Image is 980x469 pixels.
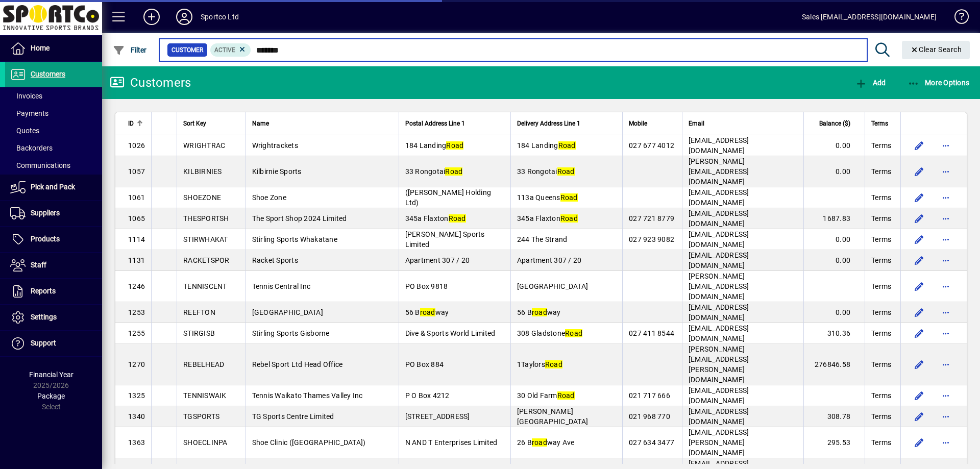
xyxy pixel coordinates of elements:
span: [PERSON_NAME][GEOGRAPHIC_DATA] [517,407,588,426]
span: Dive & Sports World Limited [405,329,496,337]
button: Edit [911,231,927,248]
em: Road [560,193,578,202]
div: Mobile [629,118,676,129]
span: Support [31,339,56,347]
span: Reports [31,287,56,295]
button: Edit [911,210,927,227]
td: 0.00 [803,229,865,250]
span: Payments [10,109,48,117]
button: Edit [911,408,927,425]
span: 1Taylors [517,360,562,368]
span: 1057 [128,167,145,176]
span: Terms [871,328,891,338]
span: Terms [871,255,891,265]
td: 310.36 [803,323,865,344]
span: Quotes [10,127,39,135]
span: 1131 [128,256,145,264]
a: Staff [5,253,102,278]
span: Terms [871,140,891,151]
a: Reports [5,279,102,304]
span: Backorders [10,144,53,152]
a: Settings [5,305,102,330]
button: Edit [911,356,927,373]
em: Road [446,141,463,150]
span: Terms [871,192,891,203]
em: Road [557,391,575,400]
span: 33 Rongotai [517,167,575,176]
span: [PERSON_NAME] Sports Limited [405,230,485,249]
span: Terms [871,437,891,448]
span: Postal Address Line 1 [405,118,465,129]
span: ID [128,118,134,129]
span: Products [31,235,60,243]
span: Suppliers [31,209,60,217]
em: road [420,308,435,316]
button: More Options [905,73,972,92]
span: [EMAIL_ADDRESS][DOMAIN_NAME] [689,324,749,342]
em: Road [558,141,576,150]
em: Road [445,167,462,176]
td: 308.78 [803,406,865,427]
span: [PERSON_NAME][EMAIL_ADDRESS][DOMAIN_NAME] [689,272,749,301]
span: 027 634 3477 [629,438,674,447]
span: [STREET_ADDRESS] [405,412,470,421]
span: P O Box 4212 [405,391,450,400]
div: Name [252,118,393,129]
span: [GEOGRAPHIC_DATA] [252,308,323,316]
span: 027 721 8779 [629,214,674,223]
button: More options [938,252,954,268]
em: Road [557,167,575,176]
span: Terms [871,234,891,244]
span: 345a Flaxton [517,214,578,223]
span: [PERSON_NAME][EMAIL_ADDRESS][DOMAIN_NAME] [689,157,749,186]
span: Delivery Address Line 1 [517,118,580,129]
span: Terms [871,390,891,401]
button: More options [938,304,954,320]
button: Edit [911,278,927,294]
button: Add [135,8,168,26]
button: More options [938,356,954,373]
button: More options [938,189,954,206]
button: More options [938,325,954,341]
span: TG Sports Centre Limited [252,412,334,421]
a: Support [5,331,102,356]
td: 0.00 [803,250,865,271]
div: Customers [110,75,191,91]
button: Edit [911,304,927,320]
button: More options [938,434,954,451]
span: Terms [871,118,888,129]
span: Invoices [10,92,42,100]
span: Sort Key [183,118,206,129]
span: THESPORTSH [183,214,229,223]
span: Stirling Sports Gisborne [252,329,330,337]
button: More options [938,210,954,227]
span: ([PERSON_NAME] Holding Ltd) [405,188,492,207]
span: 30 Old Farm [517,391,575,400]
span: [EMAIL_ADDRESS][DOMAIN_NAME] [689,188,749,207]
span: Communications [10,161,70,169]
span: PO Box 884 [405,360,444,368]
em: Road [545,360,562,368]
div: Sales [EMAIL_ADDRESS][DOMAIN_NAME] [802,9,937,25]
span: SHOECLINPA [183,438,228,447]
span: SHOEZONE [183,193,221,202]
td: 0.00 [803,302,865,323]
span: 1246 [128,282,145,290]
span: Apartment 307 / 20 [517,256,582,264]
span: Balance ($) [819,118,850,129]
a: Backorders [5,139,102,157]
em: Road [560,214,578,223]
span: [PERSON_NAME][EMAIL_ADDRESS][PERSON_NAME][DOMAIN_NAME] [689,345,749,384]
span: Filter [113,46,147,54]
span: Customers [31,70,65,78]
span: REBELHEAD [183,360,224,368]
em: Road [565,329,582,337]
a: Knowledge Base [947,2,967,35]
span: Terms [871,411,891,422]
span: 26 B way Ave [517,438,575,447]
button: More options [938,387,954,404]
span: Name [252,118,269,129]
span: 184 Landing [517,141,576,150]
a: Quotes [5,122,102,139]
span: 021 968 770 [629,412,670,421]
